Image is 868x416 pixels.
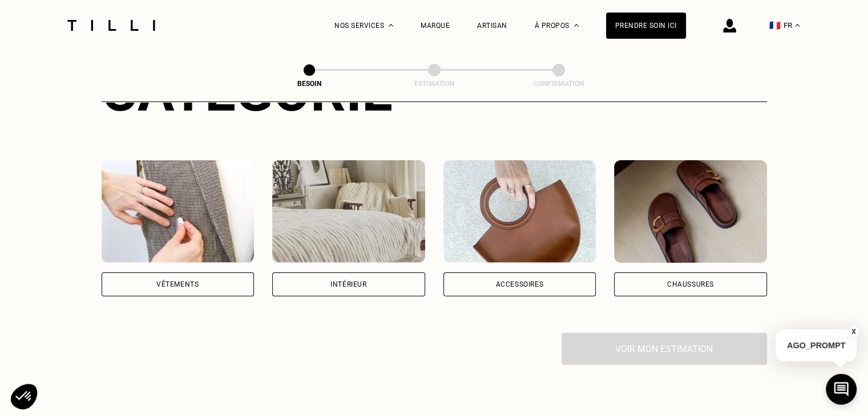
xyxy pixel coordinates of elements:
[795,24,800,27] img: menu déroulant
[495,281,543,288] div: Accessoires
[477,22,507,30] a: Artisan
[272,160,425,263] img: Intérieur
[443,160,596,263] img: Accessoires
[667,281,714,288] div: Chaussures
[848,325,859,338] button: X
[102,160,255,263] img: Vêtements
[606,13,686,39] a: Prendre soin ici
[63,20,159,31] img: Logo du service de couturière Tilli
[389,24,393,27] img: Menu déroulant
[769,20,781,31] span: 🇫🇷
[776,329,857,361] p: AGO_PROMPT
[252,80,366,88] div: Besoin
[421,22,450,30] a: Marque
[723,19,736,32] img: icône connexion
[502,80,616,88] div: Confirmation
[574,24,579,27] img: Menu déroulant à propos
[614,160,767,263] img: Chaussures
[377,80,491,88] div: Estimation
[156,281,199,288] div: Vêtements
[330,281,366,288] div: Intérieur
